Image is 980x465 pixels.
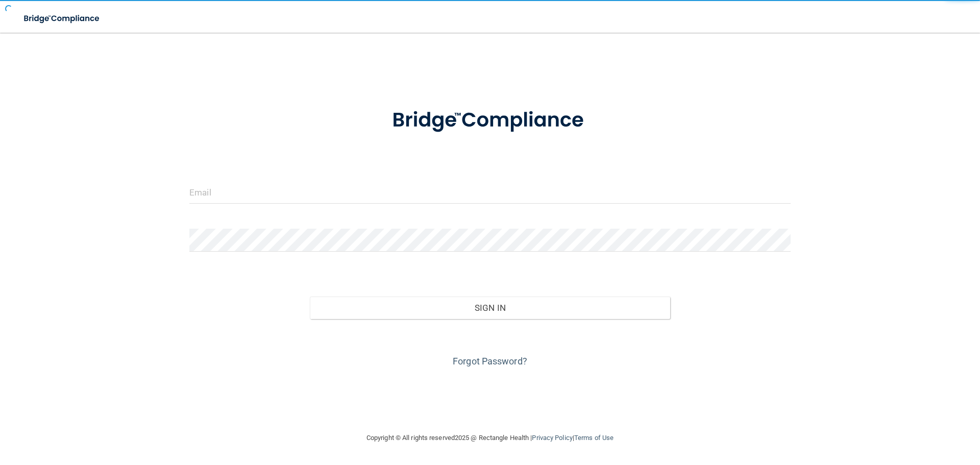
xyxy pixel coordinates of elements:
a: Forgot Password? [453,356,527,366]
div: Copyright © All rights reserved 2025 @ Rectangle Health | | [304,422,676,454]
button: Sign In [310,297,671,319]
a: Terms of Use [574,434,614,442]
img: bridge_compliance_login_screen.278c3ca4.svg [15,8,109,29]
a: Privacy Policy [532,434,572,442]
input: Email [189,181,791,204]
img: bridge_compliance_login_screen.278c3ca4.svg [371,94,609,147]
